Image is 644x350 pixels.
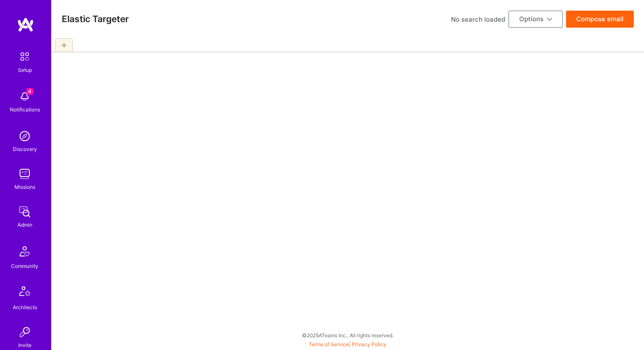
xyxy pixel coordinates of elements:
[352,341,386,347] a: Privacy Policy
[13,145,37,154] div: Discovery
[62,43,66,48] i: icon Plus
[18,341,32,350] div: Invite
[13,303,37,312] div: Architects
[16,165,33,182] img: teamwork
[11,262,38,270] div: Community
[10,105,40,114] div: Notifications
[309,341,349,347] a: Terms of Service
[16,48,34,65] img: setup
[451,15,505,24] div: No search loaded
[17,17,34,32] img: logo
[18,65,32,74] div: Setup
[14,282,35,303] img: Architects
[16,203,33,220] img: admin teamwork
[566,11,634,28] button: Compose email
[509,11,563,28] button: Options
[16,88,33,105] img: bell
[309,341,386,347] span: |
[26,88,33,95] span: 4
[51,324,644,346] div: © 2025 ATeams Inc., All rights reserved.
[547,17,552,22] i: icon ArrowDownBlack
[62,14,129,24] h3: Elastic Targeter
[16,128,33,145] img: discovery
[17,220,32,229] div: Admin
[14,241,35,262] img: Community
[14,182,35,191] div: Missions
[16,324,33,341] img: Invite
